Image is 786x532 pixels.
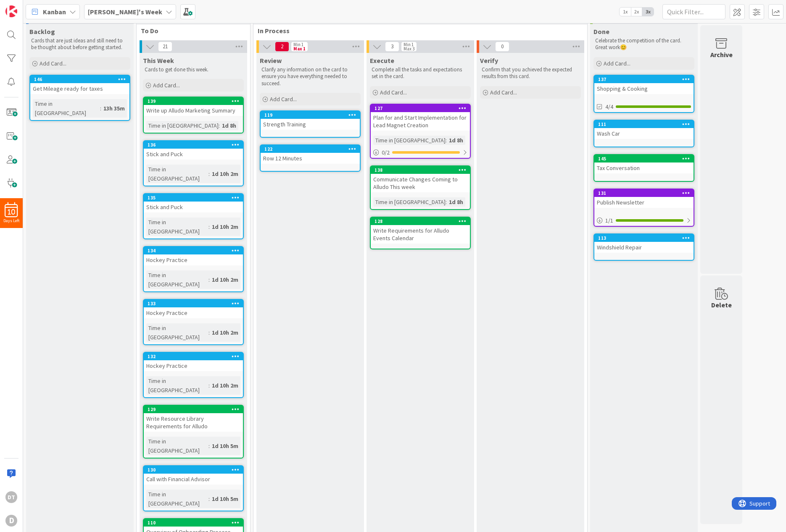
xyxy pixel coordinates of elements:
a: 138Communicate Changes Coming to Alludo This weekTime in [GEOGRAPHIC_DATA]:1d 8h [370,165,471,210]
span: In Process [258,26,577,35]
a: 136Stick and PuckTime in [GEOGRAPHIC_DATA]:1d 10h 2m [143,140,244,186]
span: : [446,197,447,207]
div: Time in [GEOGRAPHIC_DATA] [146,270,208,289]
div: 135Stick and Puck [144,194,243,212]
div: Delete [711,300,732,310]
span: 1 / 1 [605,216,613,225]
span: 2x [631,8,642,16]
div: 119Strength Training [261,111,360,130]
div: D [5,515,17,527]
span: Add Card... [270,95,297,103]
div: 128 [371,218,470,225]
div: Time in [GEOGRAPHIC_DATA] [146,437,208,455]
div: Stick and Puck [144,202,243,212]
div: 139 [148,98,243,104]
div: 138 [371,166,470,174]
div: 127 [375,105,470,111]
span: Backlog [29,27,55,36]
div: 132Hockey Practice [144,353,243,371]
div: 138Communicate Changes Coming to Alludo This week [371,166,470,192]
span: : [100,104,101,113]
a: 139Write up Alludo Marketing SummaryTime in [GEOGRAPHIC_DATA]:1d 8h [143,97,244,134]
div: 122 [261,145,360,153]
div: Time in [GEOGRAPHIC_DATA] [146,218,208,236]
div: Max 3 [404,47,414,51]
span: Add Card... [40,60,66,67]
div: 145Tax Conversation [594,155,694,173]
div: 129Write Resource Library Requirements for Alludo [144,406,243,432]
a: 137Shopping & Cooking4/4 [593,75,694,113]
span: Execute [370,56,394,65]
p: Cards that are just ideas and still need to be thought about before getting started. [31,37,129,51]
div: 136 [148,142,243,148]
a: 134Hockey PracticeTime in [GEOGRAPHIC_DATA]:1d 10h 2m [143,246,244,292]
div: Shopping & Cooking [594,83,694,94]
span: 😊 [620,44,627,51]
div: Time in [GEOGRAPHIC_DATA] [146,121,219,130]
div: 1d 10h 2m [210,169,240,178]
a: 133Hockey PracticeTime in [GEOGRAPHIC_DATA]:1d 10h 2m [143,299,244,345]
div: 1d 8h [220,121,238,130]
div: 131 [598,190,694,196]
div: 133 [144,300,243,307]
span: This Week [143,56,174,65]
div: Strength Training [261,119,360,130]
div: 127Plan for and Start Implementation for Lead Magnet Creation [371,105,470,131]
span: 3 [385,42,399,52]
div: 131Publish Newsletter [594,189,694,208]
div: 138 [375,167,470,173]
div: 137 [598,76,694,82]
p: Confirm that you achieved the expected results from this card. [482,66,579,80]
b: [PERSON_NAME]'s Week [88,8,162,16]
span: 0 [495,42,509,52]
div: Min 1 [404,42,414,47]
div: Tax Conversation [594,162,694,173]
div: 130Call with Financial Advisor [144,466,243,485]
div: Get Mileage ready for taxes [30,83,129,94]
div: Row 12 Minutes [261,153,360,164]
img: Visit kanbanzone.com [5,5,17,17]
a: 119Strength Training [260,110,361,138]
span: 3x [642,8,654,16]
div: 130 [148,467,243,473]
div: 146Get Mileage ready for taxes [30,76,129,94]
div: Time in [GEOGRAPHIC_DATA] [373,197,446,207]
div: Stick and Puck [144,149,243,160]
span: Review [260,56,282,65]
span: 0 / 2 [382,148,390,157]
div: 137 [594,76,694,83]
div: Wash Car [594,128,694,139]
div: 128Write Requirements for Alludo Events Calendar [371,218,470,244]
a: 129Write Resource Library Requirements for AlludoTime in [GEOGRAPHIC_DATA]:1d 10h 5m [143,405,244,459]
div: 110 [148,520,243,526]
div: 119 [264,112,360,118]
div: 111 [594,121,694,128]
div: 111 [598,121,694,127]
div: 130 [144,466,243,474]
a: 127Plan for and Start Implementation for Lead Magnet CreationTime in [GEOGRAPHIC_DATA]:1d 8h0/2 [370,104,471,159]
p: Cards to get done this week. [145,66,242,73]
div: 1d 10h 5m [210,441,240,451]
span: : [208,275,210,284]
span: : [208,441,210,451]
span: 1x [620,8,631,16]
div: 111Wash Car [594,121,694,139]
div: 1/1 [594,215,694,226]
div: 127 [371,105,470,112]
div: 133Hockey Practice [144,300,243,318]
span: Add Card... [380,89,407,96]
div: 136Stick and Puck [144,141,243,160]
div: 139 [144,97,243,105]
div: 132 [144,353,243,360]
p: Celebrate the competition of the card. Great work [595,37,693,51]
span: Add Card... [604,60,630,67]
p: Complete all the tasks and expectations set in the card. [372,66,469,80]
span: : [208,381,210,390]
a: 122Row 12 Minutes [260,144,361,172]
p: Clarify any information on the card to ensure you have everything needed to succeed. [261,66,359,87]
a: 128Write Requirements for Alludo Events Calendar [370,217,471,249]
div: Communicate Changes Coming to Alludo This week [371,174,470,192]
span: 21 [158,42,172,52]
div: Time in [GEOGRAPHIC_DATA] [146,323,208,342]
span: : [446,136,447,145]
